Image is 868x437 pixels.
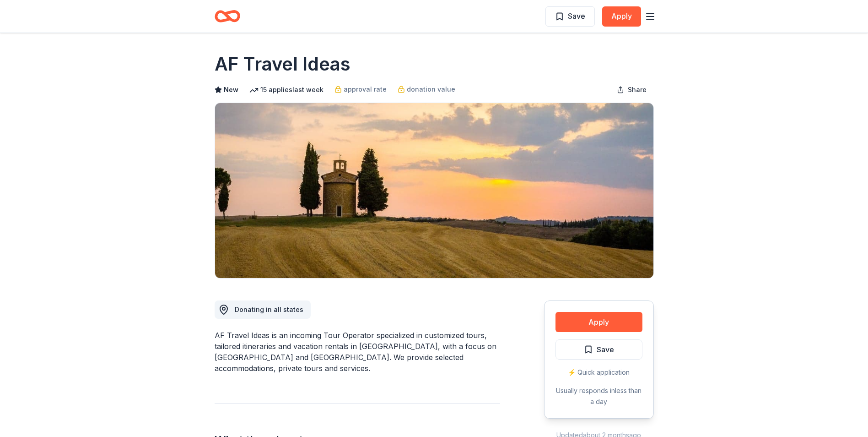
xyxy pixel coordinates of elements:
a: Home [215,5,240,27]
div: AF Travel Ideas is an incoming Tour Operator specialized in customized tours, tailored itinerarie... [215,330,500,374]
button: Share [609,81,654,99]
div: Usually responds in less than a day [555,385,642,407]
span: Save [597,344,614,355]
span: Save [568,10,585,22]
span: New [224,84,238,95]
a: donation value [398,84,455,95]
button: Apply [602,6,641,27]
span: Donating in all states [235,306,303,313]
button: Apply [555,312,642,332]
span: approval rate [344,84,387,95]
div: 15 applies last week [249,84,323,95]
img: Image for AF Travel Ideas [215,103,653,278]
span: Share [628,84,647,95]
button: Save [545,6,595,27]
h1: AF Travel Ideas [215,51,350,77]
a: approval rate [334,84,387,95]
button: Save [555,339,642,360]
span: donation value [407,84,455,95]
div: ⚡️ Quick application [555,367,642,378]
